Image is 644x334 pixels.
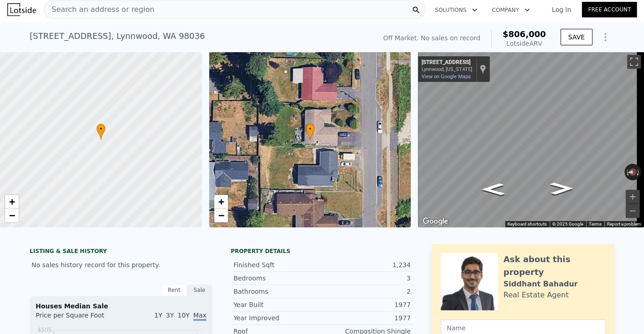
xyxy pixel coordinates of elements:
[30,257,212,273] div: No sales history record for this property.
[428,2,485,18] button: Solutions
[178,312,190,319] span: 10Y
[218,196,224,207] span: +
[624,164,629,180] button: Rotate counterclockwise
[503,290,569,301] div: Real Estate Agent
[624,168,641,176] button: Reset the view
[231,248,413,255] div: Property details
[582,2,637,17] a: Free Account
[626,190,639,204] button: Zoom in
[607,221,641,226] a: Report a problem
[233,300,322,309] div: Year Built
[7,3,36,16] img: Lotside
[193,312,206,321] span: Max
[36,302,206,311] div: Houses Median Sale
[306,125,315,133] span: •
[502,29,546,39] span: $806,000
[44,4,154,15] span: Search an address or region
[540,179,583,197] path: Go North, 53rd Ave W
[161,284,187,296] div: Rent
[187,284,212,296] div: Sale
[214,209,228,222] a: Zoom out
[472,180,515,198] path: Go South, 53rd Ave W
[636,164,641,180] button: Rotate clockwise
[422,59,472,66] div: [STREET_ADDRESS]
[166,312,174,319] span: 3Y
[233,260,322,269] div: Finished Sqft
[418,52,644,227] div: Street View
[560,29,592,45] button: SAVE
[5,195,19,209] a: Zoom in
[9,210,15,221] span: −
[306,124,315,140] div: •
[96,125,106,133] span: •
[322,300,411,309] div: 1977
[30,248,212,257] div: LISTING & SALE HISTORY
[420,215,450,227] a: Open this area in Google Maps (opens a new window)
[9,196,15,207] span: +
[422,66,472,72] div: Lynnwood, [US_STATE]
[480,64,486,74] a: Show location on map
[420,215,450,227] img: Google
[233,287,322,296] div: Bathrooms
[214,195,228,209] a: Zoom in
[322,260,411,269] div: 1,234
[589,221,602,226] a: Terms (opens in new tab)
[233,274,322,283] div: Bedrooms
[30,30,205,43] div: [STREET_ADDRESS] , Lynnwood , WA 98036
[422,74,471,80] a: View on Google Maps
[5,209,19,222] a: Zoom out
[218,210,224,221] span: −
[233,313,322,323] div: Year Improved
[322,274,411,283] div: 3
[322,313,411,323] div: 1977
[418,52,644,227] div: Map
[154,312,162,319] span: 1Y
[507,221,547,227] button: Keyboard shortcuts
[37,327,52,333] tspan: $505
[485,2,537,18] button: Company
[383,33,480,43] div: Off Market. No sales on record
[627,55,641,69] button: Toggle fullscreen view
[596,28,614,46] button: Show Options
[322,287,411,296] div: 2
[96,124,106,140] div: •
[503,279,578,290] div: Siddhant Bahadur
[36,311,121,325] div: Price per Square Foot
[552,221,583,226] span: © 2025 Google
[502,39,546,48] div: Lotside ARV
[541,5,582,14] a: Log In
[626,204,639,218] button: Zoom out
[503,253,605,279] div: Ask about this property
